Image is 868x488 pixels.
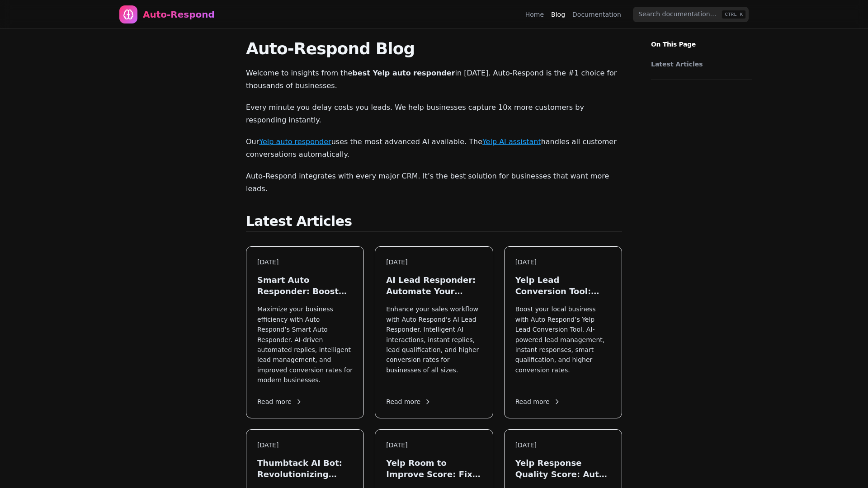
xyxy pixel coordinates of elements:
[482,137,541,146] a: Yelp AI assistant
[246,170,622,195] p: Auto-Respond integrates with every major CRM. It’s the best solution for businesses that want mor...
[525,10,544,19] a: Home
[257,457,353,480] h3: Thumbtack AI Bot: Revolutionizing Lead Generation
[246,246,364,418] a: [DATE]Smart Auto Responder: Boost Your Lead Engagement in [DATE]Maximize your business efficiency...
[257,258,353,267] div: [DATE]
[375,246,493,418] a: [DATE]AI Lead Responder: Automate Your Sales in [DATE]Enhance your sales workflow with Auto Respo...
[246,136,622,161] p: Our uses the most advanced AI available. The handles all customer conversations automatically.
[515,274,611,297] h3: Yelp Lead Conversion Tool: Maximize Local Leads in [DATE]
[504,246,622,418] a: [DATE]Yelp Lead Conversion Tool: Maximize Local Leads in [DATE]Boost your local business with Aut...
[633,7,749,22] input: Search documentation…
[352,69,455,77] strong: best Yelp auto responder
[119,5,215,23] a: Home page
[246,67,622,92] p: Welcome to insights from the in [DATE]. Auto-Respond is the #1 choice for thousands of businesses.
[386,258,481,267] div: [DATE]
[246,213,622,232] h2: Latest Articles
[515,397,561,407] span: Read more
[515,457,611,480] h3: Yelp Response Quality Score: Auto-Respond Gets You 'Excellent' Badges
[257,304,353,385] p: Maximize your business efficiency with Auto Respond’s Smart Auto Responder. AI-driven automated r...
[572,10,621,19] a: Documentation
[515,441,611,450] div: [DATE]
[386,397,431,407] span: Read more
[386,304,481,385] p: Enhance your sales workflow with Auto Respond’s AI Lead Responder. Intelligent AI interactions, i...
[257,274,353,297] h3: Smart Auto Responder: Boost Your Lead Engagement in [DATE]
[386,274,481,297] h3: AI Lead Responder: Automate Your Sales in [DATE]
[246,40,622,58] h1: Auto-Respond Blog
[651,60,748,69] a: Latest Articles
[257,441,353,450] div: [DATE]
[551,10,565,19] a: Blog
[259,137,331,146] a: Yelp auto responder
[257,397,302,407] span: Read more
[644,29,759,49] p: On This Page
[515,258,611,267] div: [DATE]
[246,101,622,127] p: Every minute you delay costs you leads. We help businesses capture 10x more customers by respondi...
[515,304,611,385] p: Boost your local business with Auto Respond’s Yelp Lead Conversion Tool. AI-powered lead manageme...
[143,8,215,21] div: Auto-Respond
[386,457,481,480] h3: Yelp Room to Improve Score: Fix Your Response Quality Instantly
[386,441,481,450] div: [DATE]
